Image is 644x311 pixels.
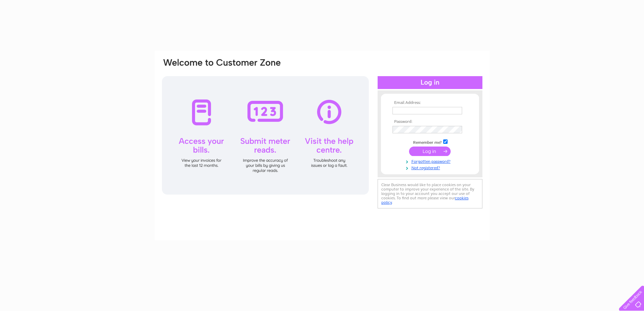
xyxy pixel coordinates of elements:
[381,196,469,205] a: cookies policy
[391,101,469,105] th: Email Address:
[392,164,469,171] a: Not registered?
[392,158,469,164] a: Forgotten password?
[409,147,451,156] input: Submit
[391,138,469,145] td: Remember me?
[378,179,482,208] div: Clear Business would like to place cookies on your computer to improve your experience of the sit...
[391,119,469,124] th: Password:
